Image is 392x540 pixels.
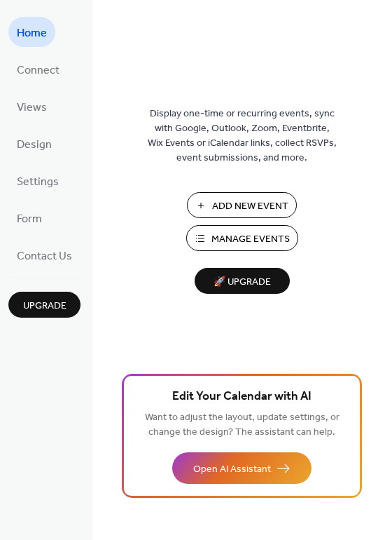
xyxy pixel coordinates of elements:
[193,462,271,477] span: Open AI Assistant
[8,166,67,196] a: Settings
[203,273,281,292] span: 🚀 Upgrade
[23,299,66,313] span: Upgrade
[145,408,339,442] span: Want to adjust the layout, update settings, or change the design? The assistant can help.
[17,22,47,44] span: Home
[148,107,337,166] span: Display one-time or recurring events, sync with Google, Outlook, Zoom, Eventbrite, Wix Events or ...
[187,192,297,218] button: Add New Event
[8,128,60,158] a: Design
[17,245,72,267] span: Contact Us
[17,171,59,193] span: Settings
[211,232,290,247] span: Manage Events
[17,134,52,156] span: Design
[8,17,55,47] a: Home
[186,225,298,251] button: Manage Events
[8,54,68,84] a: Connect
[8,292,80,318] button: Upgrade
[17,208,42,230] span: Form
[172,452,311,484] button: Open AI Assistant
[8,203,50,233] a: Form
[17,97,47,119] span: Views
[212,199,288,214] span: Add New Event
[17,60,59,81] span: Connect
[8,91,55,121] a: Views
[8,240,80,270] a: Contact Us
[195,268,290,294] button: 🚀 Upgrade
[172,387,311,407] span: Edit Your Calendar with AI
